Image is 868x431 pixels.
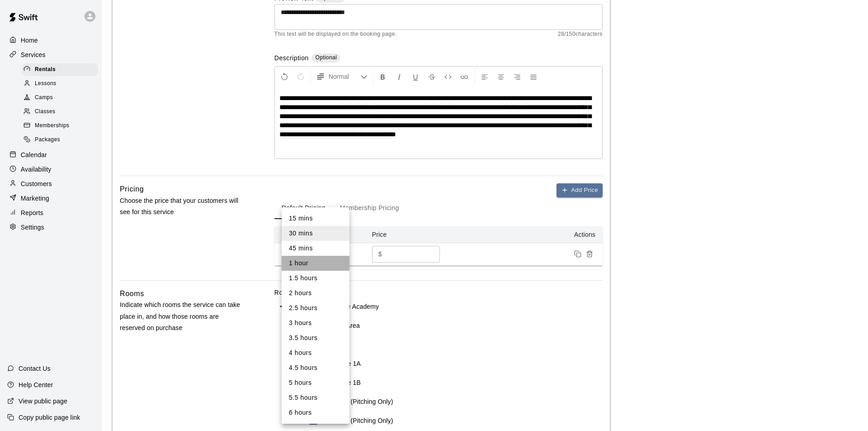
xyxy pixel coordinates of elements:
li: 45 mins [282,241,349,256]
li: 4.5 hours [282,360,349,375]
li: 2 hours [282,286,349,301]
li: 4 hours [282,345,349,360]
li: 5.5 hours [282,390,349,405]
li: 30 mins [282,226,349,241]
li: 1.5 hours [282,271,349,286]
li: 3 hours [282,316,349,330]
li: 2.5 hours [282,301,349,316]
li: 1 hour [282,256,349,271]
li: 15 mins [282,211,349,226]
li: 5 hours [282,375,349,390]
li: 3.5 hours [282,330,349,345]
li: 6 hours [282,405,349,420]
